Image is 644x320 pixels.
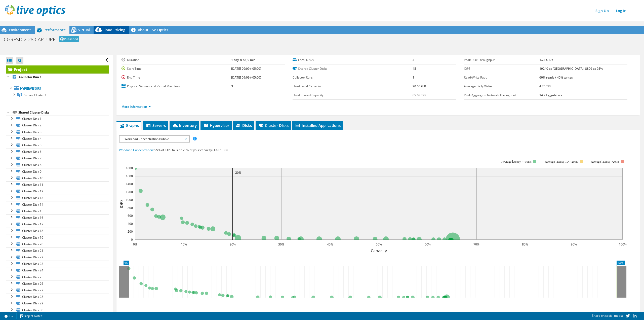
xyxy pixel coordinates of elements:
b: 19240 at [GEOGRAPHIC_DATA], 8809 at 95% [539,66,603,71]
a: Cluster Disk 13 [6,195,109,201]
text: 600 [128,214,133,218]
text: 800 [128,206,133,210]
span: Cloud Pricing [102,27,125,32]
text: 1800 [126,166,133,170]
text: 1600 [126,174,133,178]
a: Cluster Disk 7 [6,155,109,162]
span: Cluster Disks [258,123,289,128]
text: 1200 [126,190,133,194]
a: Cluster Disk 11 [6,181,109,188]
a: Cluster Disk 20 [6,241,109,247]
a: Cluster Disk 4 [6,135,109,142]
span: Workload Concentration Bubble [122,136,187,142]
text: 0% [133,242,137,246]
a: Cluster Disk 18 [6,228,109,234]
a: Cluster Disk 29 [6,300,109,307]
a: Cluster Disk 22 [6,254,109,261]
span: 95% of IOPS falls on 20% of your capacity (13.16 TiB) [154,148,228,152]
label: Read/Write Ratio [464,75,540,80]
b: 60% reads / 40% writes [539,75,573,80]
a: Server Cluster 1 [6,92,109,98]
a: Cluster Disk 12 [6,188,109,195]
a: Cluster Disk 16 [6,214,109,221]
a: Log In [613,7,629,14]
label: IOPS [464,66,540,71]
label: Start Time [122,66,231,71]
a: Cluster Disk 23 [6,261,109,267]
b: Collector Run 1 [19,75,42,79]
span: Hypervisor [203,123,229,128]
a: 2 [1,313,17,319]
a: Cluster Disk 6 [6,149,109,155]
a: Cluster Disk 8 [6,162,109,168]
text: IOPS [119,199,124,208]
b: 90.00 GiB [413,84,426,88]
label: Shared Cluster Disks [293,66,412,71]
a: About Live Optics [129,26,172,34]
a: More Information [122,104,151,109]
a: Cluster Disk 30 [6,307,109,313]
a: Cluster Disk 5 [6,142,109,148]
a: Collector Run 1 [6,74,109,80]
b: 3 [231,84,233,88]
a: Cluster Disk 15 [6,208,109,214]
text: 40% [327,242,333,246]
a: Cluster Disk 24 [6,267,109,274]
b: 1.24 GB/s [539,58,553,62]
text: 20% [230,242,236,246]
label: Peak Aggregate Network Throughput [464,93,540,98]
a: Project Notes [16,313,46,319]
text: 20% [235,170,241,175]
span: Virtual [78,27,90,32]
a: Cluster Disk 14 [6,201,109,208]
a: Cluster Disk 21 [6,247,109,254]
text: 1000 [126,198,133,202]
text: 50% [376,242,382,246]
text: 0 [131,237,133,242]
b: 45 [413,66,416,71]
label: Local Disks [293,57,412,62]
label: Used Local Capacity [293,84,412,89]
a: Cluster Disk 17 [6,221,109,228]
a: Hypervisors [6,85,109,92]
span: Installed Applications [295,123,341,128]
text: 60% [425,242,431,246]
a: Cluster Disk 2 [6,122,109,129]
a: Cluster Disk 28 [6,294,109,300]
a: Cluster Disk 3 [6,129,109,135]
b: 4.70 TiB [539,84,551,88]
text: 80% [522,242,528,246]
span: Server Cluster 1 [24,93,47,97]
b: 1 day, 0 hr, 0 min [231,58,256,62]
a: Project [6,65,109,74]
span: Environment [9,27,31,32]
a: Cluster Disk 19 [6,234,109,241]
text: 200 [128,229,133,234]
label: Collector Runs [293,75,412,80]
a: Cluster Disk 25 [6,274,109,280]
a: Sign Up [593,7,611,14]
span: Inventory [172,123,197,128]
a: Cluster Disk 9 [6,168,109,175]
a: Cluster Disk 27 [6,287,109,293]
b: 14.21 gigabits/s [539,93,562,97]
span: Share on social media [592,313,623,318]
text: 30% [278,242,284,246]
text: 10% [181,242,187,246]
span: Servers [146,123,166,128]
text: 90% [571,242,577,246]
h1: CGRESD 2-28 CAPTURE [4,37,56,42]
a: Cluster Disk 26 [6,280,109,287]
span: Published [59,36,79,42]
a: Cluster Disk 10 [6,175,109,181]
text: 70% [473,242,479,246]
text: Capacity [371,248,387,254]
img: live_optics_svg.svg [5,5,65,16]
b: [DATE] 09:09 (-05:00) [231,66,261,71]
label: Duration [122,57,231,62]
label: Average Daily Write [464,84,540,89]
label: Used Shared Capacity [293,93,412,98]
text: 400 [128,222,133,226]
tspan: Average latency <=10ms [501,160,532,163]
text: 100% [619,242,627,246]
